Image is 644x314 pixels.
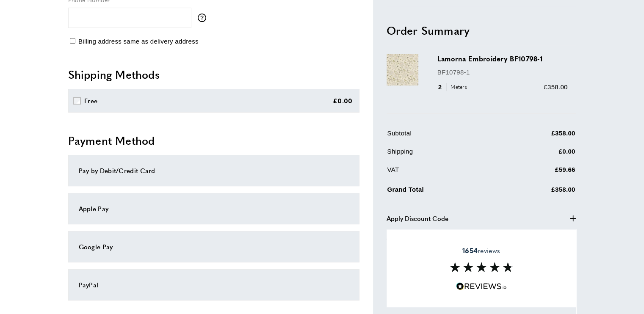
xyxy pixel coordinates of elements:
h2: Order Summary [387,23,576,38]
td: £59.66 [501,165,575,181]
div: £0.00 [333,96,353,106]
div: Free [84,96,97,106]
div: Pay by Debit/Credit Card [79,165,349,176]
div: Apple Pay [79,204,349,214]
td: Shipping [387,146,501,163]
img: Lamorna Embroidery BF10798-1 [387,54,418,86]
input: Billing address same as delivery address [70,38,75,44]
img: Reviews.io 5 stars [456,282,507,290]
h2: Shipping Methods [68,67,359,82]
td: £358.00 [501,128,575,145]
button: More information [198,14,210,22]
strong: 1654 [462,245,478,255]
span: Billing address same as delivery address [78,38,199,45]
p: BF10798-1 [437,67,568,77]
span: reviews [462,246,500,255]
div: 2 [437,82,470,92]
img: Reviews section [450,262,513,272]
span: Meters [446,83,469,91]
td: £0.00 [501,146,575,163]
h3: Lamorna Embroidery BF10798-1 [437,54,568,64]
td: VAT [387,165,501,181]
span: Apply Discount Code [387,213,448,223]
td: Subtotal [387,128,501,145]
div: PayPal [79,280,349,290]
td: Grand Total [387,183,501,201]
span: £358.00 [544,83,567,91]
td: £358.00 [501,183,575,201]
h2: Payment Method [68,133,359,148]
div: Google Pay [79,242,349,252]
